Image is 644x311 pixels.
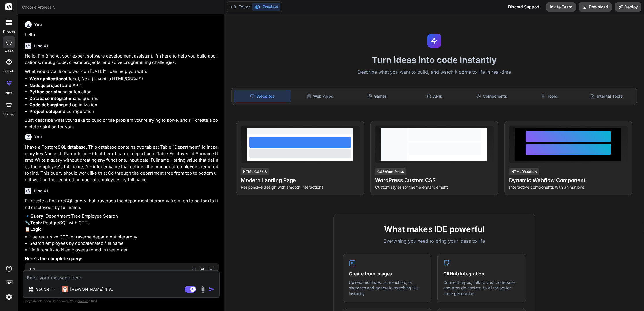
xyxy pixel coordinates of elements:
[546,2,576,12] button: Invite Team
[25,68,219,75] p: What would you like to work on [DATE]? I can help you with:
[349,90,405,102] div: Games
[22,4,56,10] span: Choose Project
[228,3,252,11] button: Editor
[443,270,520,277] h4: GitHub Integration
[349,270,425,277] h4: Create from Images
[30,213,43,219] strong: Query
[509,168,539,175] div: HTML/Webflow
[29,102,64,108] strong: Code debugging
[25,117,219,130] p: Just describe what you'd like to build or the problem you're trying to solve, and I'll create a c...
[200,286,206,293] img: attachment
[209,286,214,292] img: icon
[62,286,68,292] img: Claude 4 Sonnet
[30,220,41,225] strong: Tech
[464,90,520,102] div: Components
[505,2,543,12] div: Discord Support
[615,2,641,12] button: Deploy
[29,234,219,240] li: Use recursive CTE to traverse department hierarchy
[191,267,196,272] img: copy
[29,240,219,247] li: Search employees by concatenated full name
[509,176,628,184] h4: Dynamic Webflow Component
[375,184,494,190] p: Custom styles for theme enhancement
[228,69,641,76] p: Describe what you want to build, and watch it come to life in real-time
[3,29,15,34] label: threads
[29,108,219,115] li: and configuration
[70,286,113,292] p: [PERSON_NAME] 4 S..
[234,90,291,102] div: Websites
[4,292,14,302] img: settings
[29,89,60,95] strong: Python scripts
[34,188,48,194] h6: Bind AI
[29,109,58,114] strong: Project setup
[198,266,206,274] button: Save file
[29,83,64,88] strong: Node.js projects
[34,43,48,49] h6: Bind AI
[5,90,13,95] label: prem
[241,168,269,175] div: HTML/CSS/JS
[25,53,219,66] p: Hello! I'm Bind AI, your expert software development assistant. I'm here to help you build applic...
[343,223,526,235] h2: What makes IDE powerful
[209,267,214,272] img: Open in Browser
[228,55,641,65] h1: Turn ideas into code instantly
[29,82,219,89] li: and APIs
[375,176,494,184] h4: WordPress Custom CSS
[349,279,425,297] p: Upload mockups, screenshots, or sketches and generate matching UIs instantly
[375,168,406,175] div: CSS/WordPress
[29,102,219,108] li: and optimization
[443,279,520,297] p: Connect repos, talk to your codebase, and provide context to AI for better code generation
[292,90,348,102] div: Web Apps
[25,32,219,38] p: hello
[25,144,219,183] p: I have a PostgreSQL database. This database contains two tables: Table “Department” Id int primar...
[29,95,219,102] li: and queries
[252,3,280,11] button: Preview
[3,112,14,117] label: Upload
[29,76,66,82] strong: Web applications
[407,90,463,102] div: APIs
[29,96,74,101] strong: Database integration
[5,49,13,53] label: code
[30,226,42,232] strong: Logic
[29,267,36,272] span: Sql
[29,89,219,95] li: and automation
[241,176,359,184] h4: Modern Landing Page
[51,287,56,292] img: Pick Models
[25,256,83,261] strong: Here's the complete query:
[25,198,219,211] p: I'll create a PostgreSQL query that traverses the department hierarchy from top to bottom to find...
[579,2,612,12] button: Download
[36,286,49,292] p: Source
[25,213,219,233] p: 🔹 : Department Tree Employee Search 🔧 : PostgreSQL with CTEs 📋 :
[3,69,14,74] label: GitHub
[23,298,220,304] p: Always double-check its answers. Your in Bind
[509,184,628,190] p: Interactive components with animations
[578,90,634,102] div: Internal Tools
[521,90,577,102] div: Tools
[241,184,359,190] p: Responsive design with smooth interactions
[343,238,526,245] p: Everything you need to bring your ideas to life
[29,247,219,253] li: Limit results to N employees found in tree order
[34,22,42,27] h6: You
[77,299,88,303] span: privacy
[29,76,219,82] li: (React, Next.js, vanilla HTML/CSS/JS)
[34,134,42,140] h6: You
